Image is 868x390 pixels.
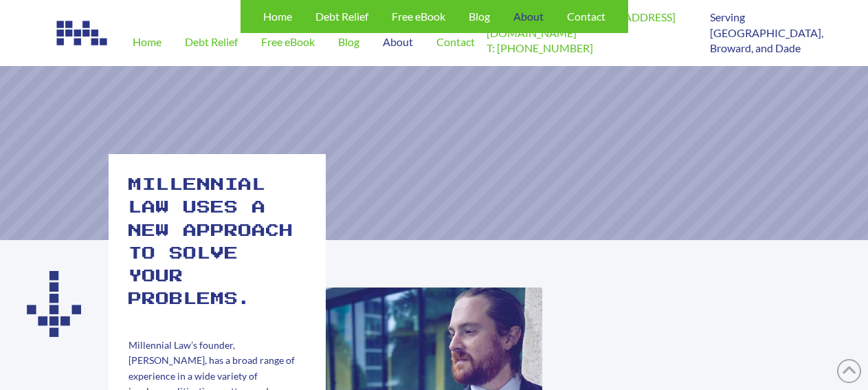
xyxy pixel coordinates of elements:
[371,18,425,66] a: About
[567,11,605,22] span: Contact
[425,18,487,66] a: Contact
[173,18,249,66] a: Debt Relief
[326,18,371,66] a: Blog
[392,11,445,22] span: Free eBook
[249,18,326,66] a: Free eBook
[133,36,162,47] span: Home
[263,11,292,22] span: Home
[185,36,238,47] span: Debt Relief
[121,18,173,66] a: Home
[315,11,368,22] span: Debt Relief
[513,11,544,22] span: About
[837,359,861,383] a: Back to Top
[383,36,413,47] span: About
[487,41,593,54] a: T: [PHONE_NUMBER]
[261,36,315,47] span: Free eBook
[436,36,475,47] span: Contact
[469,11,490,22] span: Blog
[338,36,359,47] span: Blog
[487,10,676,39] a: E: [PERSON_NAME][EMAIL_ADDRESS][DOMAIN_NAME]
[129,174,306,312] h2: Millennial law uses a new approach to solve your problems.
[55,18,110,48] img: Image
